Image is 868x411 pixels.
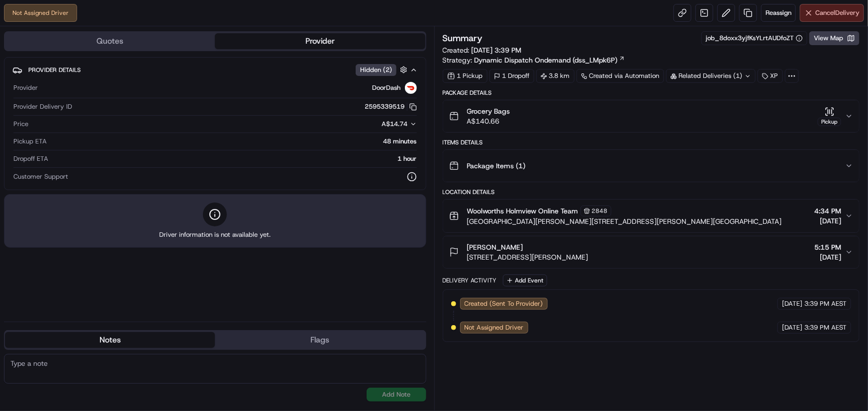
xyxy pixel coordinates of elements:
span: Created (Sent To Provider) [465,299,543,308]
img: doordash_logo_v2.png [405,82,417,94]
div: Related Deliveries (1) [666,69,756,83]
div: Pickup [818,118,841,126]
div: 48 minutes [51,137,417,146]
a: Dynamic Dispatch Ondemand (dss_LMpk6P) [475,55,625,65]
button: A$14.74 [329,120,417,129]
a: Powered byPylon [70,168,120,176]
span: Grocery Bags [467,106,510,116]
button: Flags [215,332,425,348]
h3: Summary [443,34,483,43]
button: job_8doxx3yjfKsYLrtAUDfoZT [706,34,803,43]
div: Delivery Activity [443,276,497,284]
button: Notes [5,332,215,348]
span: Driver information is not available yet. [159,230,271,239]
span: [DATE] [782,299,802,308]
button: Provider DetailsHidden (2) [12,62,418,78]
button: Grocery BagsA$140.66Pickup [443,100,860,132]
a: Created via Automation [577,69,664,83]
span: [GEOGRAPHIC_DATA][PERSON_NAME][STREET_ADDRESS][PERSON_NAME][GEOGRAPHIC_DATA] [467,216,782,226]
button: Pickup [818,107,841,126]
span: 3:39 PM AEST [804,299,847,308]
button: Add Event [503,274,547,286]
span: [DATE] [814,216,841,226]
div: 1 hour [52,154,417,163]
span: A$140.66 [467,116,510,126]
div: Location Details [443,188,860,196]
div: Items Details [443,138,860,146]
span: 3:39 PM AEST [804,323,847,332]
span: Hidden ( 2 ) [360,66,392,74]
span: [DATE] [782,323,802,332]
button: 2595339519 [365,102,417,111]
div: 1 Pickup [443,69,487,83]
button: CancelDelivery [800,4,864,22]
span: [PERSON_NAME] [467,242,523,252]
span: [DATE] [814,252,841,262]
span: Customer Support [13,172,68,181]
span: DoorDash [373,83,401,92]
button: Reassign [761,4,796,22]
span: Not Assigned Driver [465,323,524,332]
div: 3.8 km [536,69,575,83]
span: 5:15 PM [814,242,841,252]
button: View Map [809,31,860,45]
button: Hidden (2) [356,64,410,76]
div: 1 Dropoff [489,69,534,83]
span: Dynamic Dispatch Ondemand (dss_LMpk6P) [475,55,618,65]
span: Reassign [766,8,791,17]
span: Package Items ( 1 ) [467,161,526,171]
span: Created: [443,45,522,55]
span: [DATE] 3:39 PM [472,46,522,55]
span: A$14.74 [382,120,408,128]
div: Strategy: [443,55,625,65]
button: [PERSON_NAME][STREET_ADDRESS][PERSON_NAME]5:15 PM[DATE] [443,236,860,268]
span: Pickup ETA [13,137,47,146]
span: 2848 [592,207,608,215]
span: Provider [13,83,38,92]
span: Provider Details [28,66,81,74]
div: Package Details [443,89,860,97]
span: [STREET_ADDRESS][PERSON_NAME] [467,252,588,262]
div: XP [758,69,783,83]
span: Cancel Delivery [815,8,860,17]
button: Package Items (1) [443,150,860,182]
span: Pylon [99,168,120,176]
span: Price [13,120,28,129]
span: Provider Delivery ID [13,102,72,111]
span: Dropoff ETA [13,154,48,163]
button: Quotes [5,33,215,49]
button: Provider [215,33,425,49]
button: Woolworths Holmview Online Team2848[GEOGRAPHIC_DATA][PERSON_NAME][STREET_ADDRESS][PERSON_NAME][GE... [443,200,860,232]
span: 4:34 PM [814,206,841,216]
span: Woolworths Holmview Online Team [467,206,579,216]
